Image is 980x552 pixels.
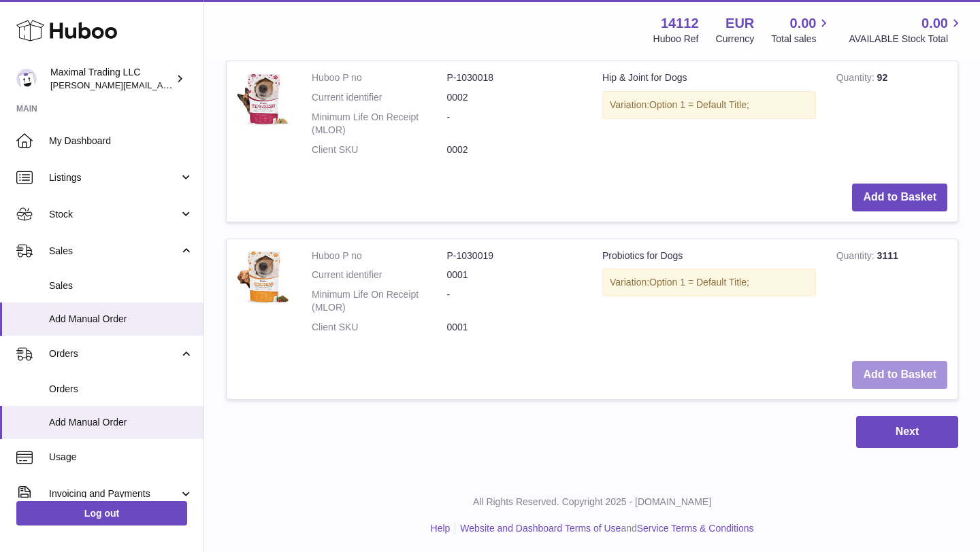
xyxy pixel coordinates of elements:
button: Add to Basket [852,184,947,211]
li: and [455,522,753,535]
span: Option 1 = Default Title; [649,277,749,288]
span: Orders [49,383,193,396]
img: tab_domain_overview_orange.svg [37,79,48,90]
a: Service Terms & Conditions [637,523,754,534]
button: Next [856,416,958,448]
strong: Quantity [836,250,877,264]
strong: EUR [725,14,754,33]
a: 0.00 AVAILABLE Stock Total [849,14,964,46]
img: tab_keywords_by_traffic_grey.svg [135,79,146,90]
a: Help [431,523,451,534]
dt: Current identifier [312,91,447,104]
div: Variation: [602,269,816,296]
span: Add Manual Order [49,416,193,429]
dd: 0001 [447,269,583,281]
dd: P-1030018 [447,71,583,84]
div: Keywords by Traffic [150,80,229,89]
a: 0.00 Total sales [771,14,832,46]
img: Probiotics for Dogs [237,249,291,304]
span: Listings [49,171,179,184]
img: logo_orange.svg [22,22,33,33]
span: Sales [49,279,193,292]
img: website_grey.svg [22,35,33,46]
span: Option 1 = Default Title; [649,99,749,110]
span: 0.00 [921,14,948,33]
strong: Quantity [836,72,877,86]
span: Add Manual Order [49,313,193,326]
dt: Current identifier [312,269,447,281]
td: 92 [826,61,958,173]
dt: Client SKU [312,143,447,156]
dd: P-1030019 [447,249,583,262]
div: Huboo Ref [653,33,699,46]
dt: Minimum Life On Receipt (MLOR) [312,288,447,314]
a: Log out [16,501,187,525]
span: AVAILABLE Stock Total [849,33,964,46]
dd: - [447,111,583,137]
dt: Client SKU [312,321,447,334]
div: Maximal Trading LLC [50,66,173,92]
span: Total sales [771,33,832,46]
div: v 4.0.25 [38,22,67,33]
span: Orders [49,347,179,360]
img: scott@scottkanacher.com [16,69,37,89]
span: My Dashboard [49,135,193,148]
div: Currency [716,33,755,46]
td: Probiotics for Dogs [592,239,826,351]
dt: Huboo P no [312,71,447,84]
span: [PERSON_NAME][EMAIL_ADDRESS][DOMAIN_NAME] [50,80,273,90]
button: Add to Basket [852,361,947,389]
div: Variation: [602,91,816,119]
td: Hip & Joint for Dogs [592,61,826,173]
span: Stock [49,208,179,221]
dt: Huboo P no [312,249,447,262]
dd: 0001 [447,321,583,334]
div: Domain Overview [52,80,122,89]
span: 0.00 [790,14,817,33]
span: Usage [49,451,193,464]
strong: 14112 [661,14,699,33]
a: Website and Dashboard Terms of Use [460,523,621,534]
dd: 0002 [447,91,583,104]
p: All Rights Reserved. Copyright 2025 - [DOMAIN_NAME] [215,496,969,508]
dd: 0002 [447,143,583,156]
span: Invoicing and Payments [49,487,179,500]
dt: Minimum Life On Receipt (MLOR) [312,111,447,137]
td: 3111 [826,239,958,351]
div: Domain: [DOMAIN_NAME] [35,35,150,46]
dd: - [447,288,583,314]
span: Sales [49,245,179,258]
img: Hip & Joint for Dogs [237,71,291,126]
